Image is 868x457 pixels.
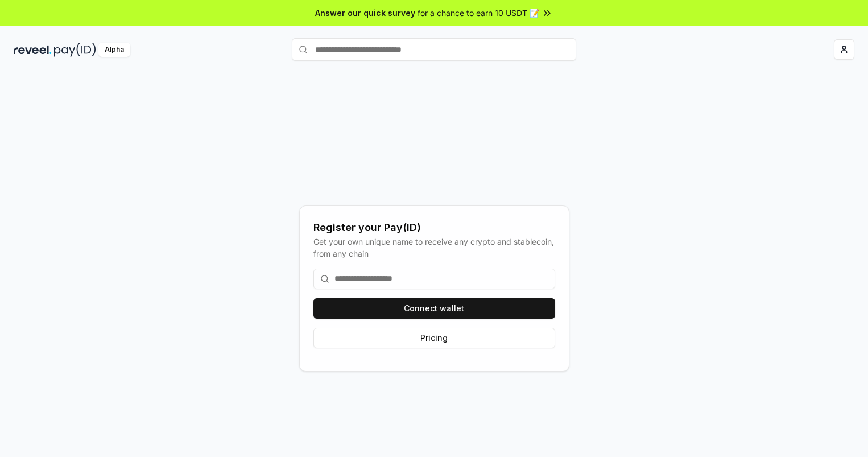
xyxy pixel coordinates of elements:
button: Connect wallet [313,298,555,319]
div: Get your own unique name to receive any crypto and stablecoin, from any chain [313,236,555,260]
div: Register your Pay(ID) [313,220,555,236]
button: Pricing [313,328,555,348]
span: for a chance to earn 10 USDT 📝 [418,7,539,19]
img: reveel_dark [14,43,52,57]
img: pay_id [54,43,96,57]
div: Alpha [98,43,130,57]
span: Answer our quick survey [315,7,415,19]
